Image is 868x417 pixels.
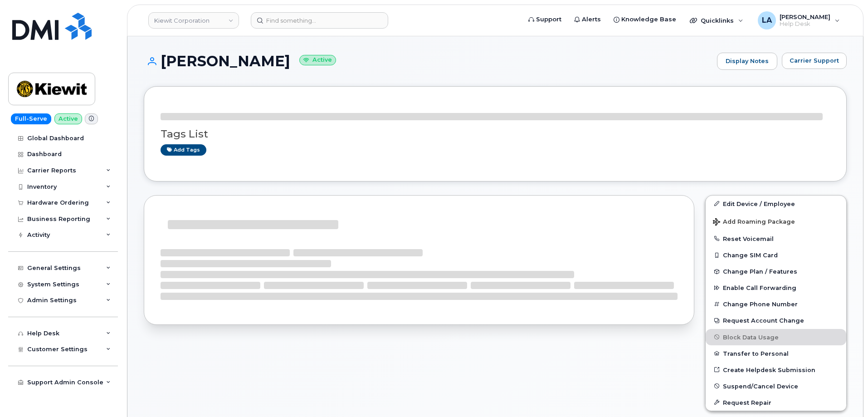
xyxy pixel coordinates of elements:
[161,144,206,156] a: Add tags
[723,383,798,389] span: Suspend/Cancel Device
[713,218,795,227] span: Add Roaming Package
[706,296,846,312] button: Change Phone Number
[706,394,846,411] button: Request Repair
[723,268,797,275] span: Change Plan / Features
[706,345,846,362] button: Transfer to Personal
[144,53,712,69] h1: [PERSON_NAME]
[717,53,777,70] a: Display Notes
[706,247,846,263] button: Change SIM Card
[706,329,846,345] button: Block Data Usage
[790,56,839,65] span: Carrier Support
[706,231,846,247] button: Reset Voicemail
[723,285,796,291] span: Enable Call Forwarding
[706,312,846,329] button: Request Account Change
[706,378,846,394] button: Suspend/Cancel Device
[706,280,846,296] button: Enable Call Forwarding
[706,212,846,231] button: Add Roaming Package
[706,263,846,280] button: Change Plan / Features
[706,362,846,378] a: Create Helpdesk Submission
[299,55,336,65] small: Active
[782,53,847,69] button: Carrier Support
[161,128,830,140] h3: Tags List
[706,196,846,212] a: Edit Device / Employee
